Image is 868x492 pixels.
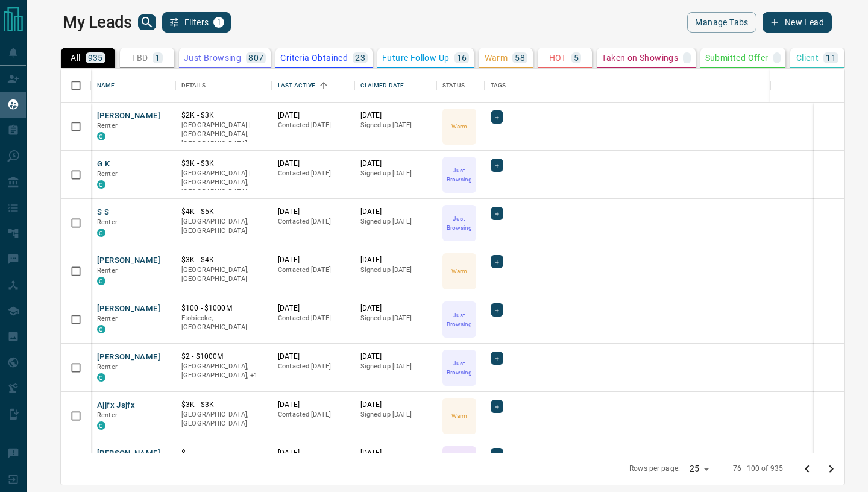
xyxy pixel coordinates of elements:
[97,229,105,237] div: condos.ca
[485,69,814,102] div: Tags
[97,411,118,419] span: Renter
[155,54,160,62] p: 1
[278,448,348,458] p: [DATE]
[181,159,266,169] p: $3K - $3K
[181,410,266,429] p: [GEOGRAPHIC_DATA], [GEOGRAPHIC_DATA]
[71,54,80,62] p: All
[444,311,475,329] p: Just Browsing
[360,207,431,217] p: [DATE]
[181,169,266,197] p: [GEOGRAPHIC_DATA] | [GEOGRAPHIC_DATA], [GEOGRAPHIC_DATA]
[495,449,499,461] span: +
[278,255,348,265] p: [DATE]
[278,362,348,371] p: Contacted [DATE]
[491,303,503,317] div: +
[360,448,431,458] p: [DATE]
[360,121,431,130] p: Signed up [DATE]
[763,12,832,33] button: New Lead
[705,54,769,62] p: Submitted Offer
[97,180,105,189] div: condos.ca
[184,54,241,62] p: Just Browsing
[733,464,783,474] p: 76–100 of 935
[138,14,156,30] button: search button
[280,54,348,62] p: Criteria Obtained
[436,69,485,102] div: Status
[181,362,266,380] p: Toronto
[842,118,860,136] button: more
[315,77,332,94] button: Sort
[842,407,860,425] button: more
[360,217,431,227] p: Signed up [DATE]
[360,255,431,265] p: [DATE]
[685,460,714,478] div: 25
[495,400,499,412] span: +
[97,110,160,122] button: [PERSON_NAME]
[382,54,449,62] p: Future Follow Up
[97,207,109,218] button: S S
[491,400,503,413] div: +
[278,207,348,217] p: [DATE]
[97,132,105,140] div: condos.ca
[88,54,103,62] p: 935
[842,262,860,280] button: more
[842,311,860,329] button: more
[97,266,118,274] span: Renter
[444,214,475,232] p: Just Browsing
[181,121,266,149] p: [GEOGRAPHIC_DATA] | [GEOGRAPHIC_DATA], [GEOGRAPHIC_DATA]
[515,54,525,62] p: 58
[97,159,110,170] button: G K
[181,207,266,217] p: $4K - $5K
[826,54,836,62] p: 11
[278,159,348,169] p: [DATE]
[495,304,499,316] span: +
[360,265,431,275] p: Signed up [DATE]
[215,18,223,27] span: 1
[360,69,404,102] div: Claimed Date
[181,69,206,102] div: Details
[181,255,266,265] p: $3K - $4K
[181,303,266,314] p: $100 - $1000M
[549,54,567,62] p: HOT
[97,363,118,371] span: Renter
[278,121,348,130] p: Contacted [DATE]
[360,159,431,169] p: [DATE]
[360,352,431,362] p: [DATE]
[97,277,105,285] div: condos.ca
[451,122,467,131] p: Warm
[97,400,135,411] button: Ajjfx Jsjfx
[842,214,860,232] button: more
[795,457,819,481] button: Go to previous page
[495,352,499,364] span: +
[162,12,231,33] button: Filters1
[360,169,431,178] p: Signed up [DATE]
[685,54,688,62] p: -
[278,303,348,314] p: [DATE]
[278,217,348,227] p: Contacted [DATE]
[278,69,315,102] div: Last Active
[451,266,467,276] p: Warm
[97,303,160,315] button: [PERSON_NAME]
[97,218,118,226] span: Renter
[181,448,266,458] p: $---
[278,169,348,178] p: Contacted [DATE]
[491,255,503,268] div: +
[278,110,348,121] p: [DATE]
[97,315,118,323] span: Renter
[181,352,266,362] p: $2 - $1000M
[360,410,431,420] p: Signed up [DATE]
[485,54,508,62] p: Warm
[444,359,475,377] p: Just Browsing
[491,352,503,365] div: +
[360,314,431,323] p: Signed up [DATE]
[181,400,266,410] p: $3K - $3K
[181,314,266,332] p: Etobicoke, [GEOGRAPHIC_DATA]
[495,111,499,123] span: +
[491,207,503,220] div: +
[360,303,431,314] p: [DATE]
[360,110,431,121] p: [DATE]
[278,410,348,420] p: Contacted [DATE]
[491,69,506,102] div: Tags
[97,421,105,430] div: condos.ca
[278,265,348,275] p: Contacted [DATE]
[444,166,475,184] p: Just Browsing
[491,159,503,172] div: +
